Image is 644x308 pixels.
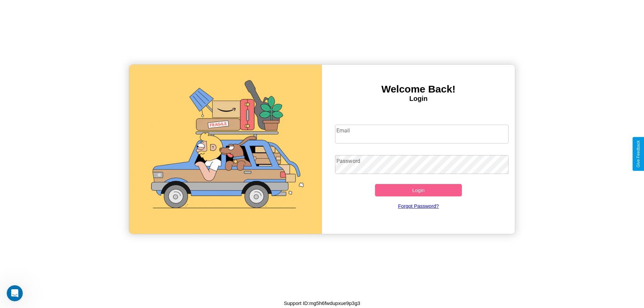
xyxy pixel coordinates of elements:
a: Forgot Password? [332,196,505,215]
button: Login [375,184,462,196]
h3: Welcome Back! [322,83,515,95]
h4: Login [322,95,515,103]
div: Give Feedback [636,140,641,168]
iframe: Intercom live chat [7,285,23,301]
img: gif [129,65,322,234]
p: Support ID: mg5h6fwdupxue9p3g3 [284,299,360,308]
